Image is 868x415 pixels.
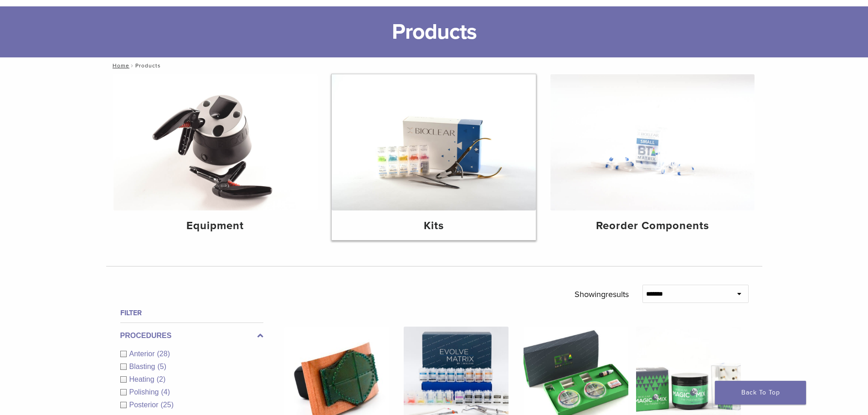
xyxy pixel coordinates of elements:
span: (28) [157,350,170,358]
span: (4) [161,388,170,396]
h4: Filter [120,307,263,318]
span: / [129,63,135,68]
img: Reorder Components [550,74,755,210]
a: Back To Top [715,381,806,405]
span: (25) [161,401,174,409]
h4: Reorder Components [558,218,747,234]
nav: Products [106,57,762,74]
span: Heating [129,375,157,383]
a: Reorder Components [550,74,755,240]
p: Showing results [575,285,629,304]
span: (2) [157,375,166,383]
a: Home [110,62,129,69]
span: Posterior [129,401,161,409]
h4: Kits [339,218,529,234]
span: (5) [157,363,166,370]
h4: Equipment [121,218,310,234]
img: Equipment [113,74,318,210]
a: Kits [332,74,536,240]
span: Anterior [129,350,157,358]
a: Equipment [113,74,318,240]
span: Blasting [129,363,158,370]
span: Polishing [129,388,161,396]
img: Kits [332,74,536,210]
label: Procedures [120,330,263,341]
